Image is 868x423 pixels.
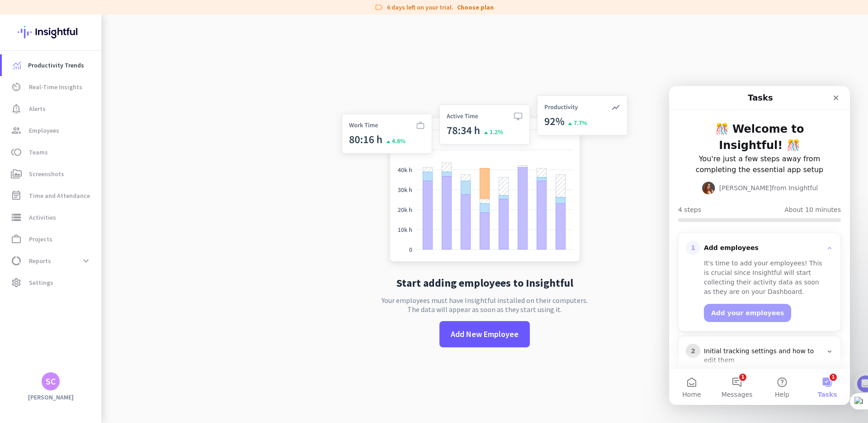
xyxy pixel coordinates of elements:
h2: Start adding employees to Insightful [396,278,573,288]
i: storage [11,212,22,223]
span: Reports [29,255,51,266]
a: settingsSettings [2,272,101,293]
span: Add New Employee [451,328,519,340]
i: settings [11,277,22,288]
span: Employees [29,125,59,136]
a: tollTeams [2,141,101,163]
a: menu-itemProductivity Trends [2,54,101,76]
i: label [374,3,383,12]
span: Screenshots [29,168,64,179]
a: data_usageReportsexpand_more [2,250,101,272]
a: event_noteTime and Attendance [2,185,101,207]
span: Real-Time Insights [29,82,82,92]
a: Choose plan [457,3,494,12]
div: SC [46,377,56,386]
button: expand_more [78,253,94,269]
a: av_timerReal-Time Insights [2,76,101,98]
span: Time and Attendance [29,190,90,201]
i: av_timer [11,82,22,92]
img: menu-item [13,61,21,69]
i: toll [11,147,22,158]
span: Activities [29,212,56,223]
i: event_note [11,190,22,201]
i: perm_media [11,168,22,179]
a: work_outlineProjects [2,228,101,250]
span: Teams [29,147,48,158]
iframe: Intercom live chat [669,86,850,405]
img: no-search-results [335,90,634,270]
a: storageActivities [2,207,101,228]
span: Productivity Trends [28,60,84,71]
i: group [11,125,22,136]
img: Insightful logo [18,14,84,50]
span: Projects [29,234,52,245]
p: Your employees must have Insightful installed on their computers. The data will appear as soon as... [382,296,588,314]
i: notification_important [11,103,22,114]
span: Settings [29,277,53,288]
i: work_outline [11,234,22,245]
a: notification_importantAlerts [2,98,101,120]
a: groupEmployees [2,120,101,141]
i: data_usage [11,255,22,266]
a: perm_mediaScreenshots [2,163,101,185]
span: Alerts [29,103,46,114]
button: Add New Employee [439,321,530,347]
